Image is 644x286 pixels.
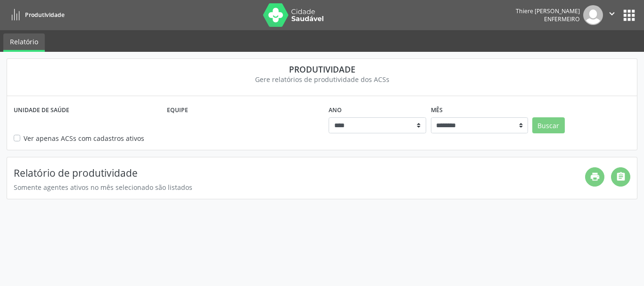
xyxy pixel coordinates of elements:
[167,103,188,117] label: Equipe
[431,103,443,117] label: Mês
[3,33,45,52] a: Relatório
[25,11,65,19] span: Produtividade
[7,7,65,23] a: Produtividade
[14,103,69,117] label: Unidade de saúde
[621,7,637,24] button: apps
[516,7,580,15] div: Thiere [PERSON_NAME]
[603,5,621,25] button: 
[544,15,580,23] span: Enfermeiro
[14,74,630,84] div: Gere relatórios de produtividade dos ACSs
[607,8,617,19] i: 
[14,64,630,74] div: Produtividade
[583,5,603,25] img: img
[14,182,585,192] div: Somente agentes ativos no mês selecionado são listados
[329,103,342,117] label: Ano
[532,117,565,133] button: Buscar
[14,167,585,179] h4: Relatório de produtividade
[24,133,144,143] label: Ver apenas ACSs com cadastros ativos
